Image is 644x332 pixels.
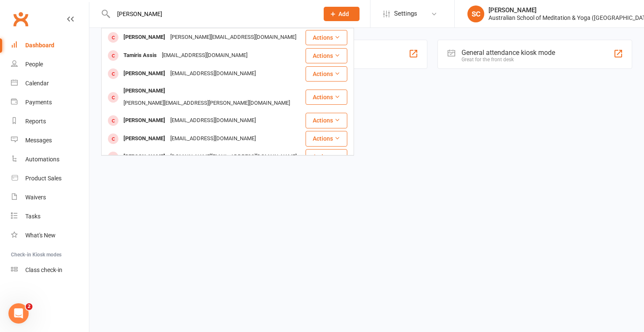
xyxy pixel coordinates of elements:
div: Calendar [25,80,49,87]
a: Dashboard [11,36,89,55]
div: Automations [25,156,59,163]
div: Product Sales [25,175,62,182]
a: What's New [11,226,89,245]
div: [DOMAIN_NAME][EMAIL_ADDRESS][DOMAIN_NAME] [168,151,299,163]
div: Dashboard [25,42,54,49]
div: [EMAIL_ADDRESS][DOMAIN_NAME] [159,49,250,62]
input: Search... [111,8,313,20]
div: Tamiris Assis [121,49,159,62]
div: Reports [25,118,46,125]
span: Add [338,11,349,17]
div: [PERSON_NAME] [121,68,168,80]
div: Payments [25,99,52,106]
a: Automations [11,150,89,169]
div: General attendance kiosk mode [462,49,555,57]
div: [PERSON_NAME] [121,151,168,163]
a: Payments [11,93,89,112]
span: Settings [394,4,417,23]
div: [EMAIL_ADDRESS][DOMAIN_NAME] [168,133,258,145]
a: Tasks [11,207,89,226]
div: Great for the front desk [462,57,555,63]
button: Actions [306,131,347,146]
a: Calendar [11,74,89,93]
a: Clubworx [10,8,31,30]
button: Add [324,7,360,21]
div: [EMAIL_ADDRESS][DOMAIN_NAME] [168,114,258,127]
div: What's New [25,232,56,239]
div: [EMAIL_ADDRESS][DOMAIN_NAME] [168,68,258,80]
div: Waivers [25,194,46,201]
button: Actions [306,90,347,105]
a: Product Sales [11,169,89,188]
iframe: Intercom live chat [8,303,29,324]
a: Messages [11,131,89,150]
div: SC [467,5,484,22]
a: Waivers [11,188,89,207]
button: Actions [306,149,347,164]
button: Actions [306,30,347,45]
a: People [11,55,89,74]
button: Actions [306,66,347,82]
div: [PERSON_NAME] [121,133,168,145]
button: Actions [306,48,347,63]
button: Actions [306,113,347,128]
div: [PERSON_NAME] [121,114,168,127]
a: Class kiosk mode [11,261,89,280]
div: [PERSON_NAME] [121,85,168,97]
div: People [25,61,43,68]
div: [PERSON_NAME] [121,31,168,44]
div: Messages [25,137,52,144]
div: Tasks [25,213,40,220]
span: 2 [26,303,32,310]
a: Reports [11,112,89,131]
div: [PERSON_NAME][EMAIL_ADDRESS][DOMAIN_NAME] [168,31,299,44]
div: Class check-in [25,267,62,273]
div: [PERSON_NAME][EMAIL_ADDRESS][PERSON_NAME][DOMAIN_NAME] [121,97,292,109]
